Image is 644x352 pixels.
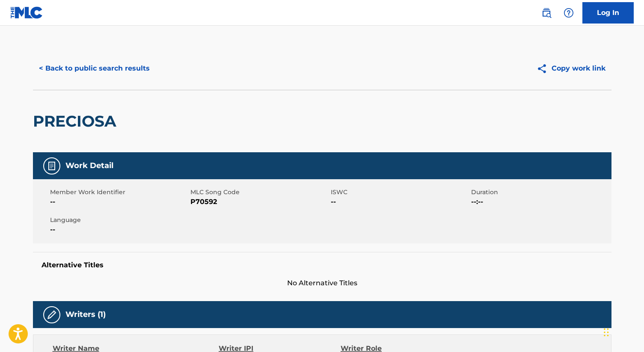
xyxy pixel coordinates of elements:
[537,63,552,74] img: Copy work link
[33,112,121,131] h2: PRECIOSA
[331,188,469,197] span: ISWC
[65,161,113,171] h5: Work Detail
[33,58,156,79] button: < Back to public search results
[531,58,611,79] button: Copy work link
[47,161,57,171] img: Work Detail
[538,4,555,21] a: Public Search
[560,4,577,21] div: Help
[331,197,469,207] span: --
[564,8,574,18] img: help
[601,311,644,352] iframe: Chat Widget
[65,310,106,319] h5: Writers (1)
[33,278,611,288] span: No Alternative Titles
[604,319,609,345] div: Drag
[50,197,188,207] span: --
[42,261,603,269] h5: Alternative Titles
[47,310,57,320] img: Writers
[50,225,188,235] span: --
[541,8,552,18] img: search
[582,2,634,24] a: Log In
[50,216,188,225] span: Language
[190,197,329,207] span: P70592
[471,197,609,207] span: --:--
[471,188,609,197] span: Duration
[190,188,329,197] span: MLC Song Code
[10,6,43,19] img: MLC Logo
[50,188,188,197] span: Member Work Identifier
